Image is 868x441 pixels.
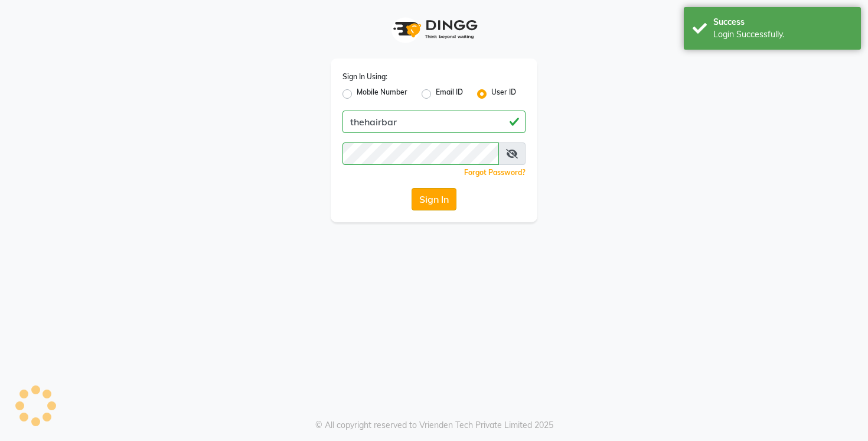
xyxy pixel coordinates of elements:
label: Email ID [436,87,463,101]
img: logo1.svg [387,12,481,47]
div: Login Successfully. [713,28,852,41]
input: Username [342,111,526,133]
input: Username [342,142,499,165]
label: Mobile Number [357,87,407,101]
a: Forgot Password? [464,168,526,177]
label: Sign In Using: [342,72,387,82]
div: Success [713,16,852,28]
button: Sign In [412,188,456,210]
label: User ID [491,87,516,101]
